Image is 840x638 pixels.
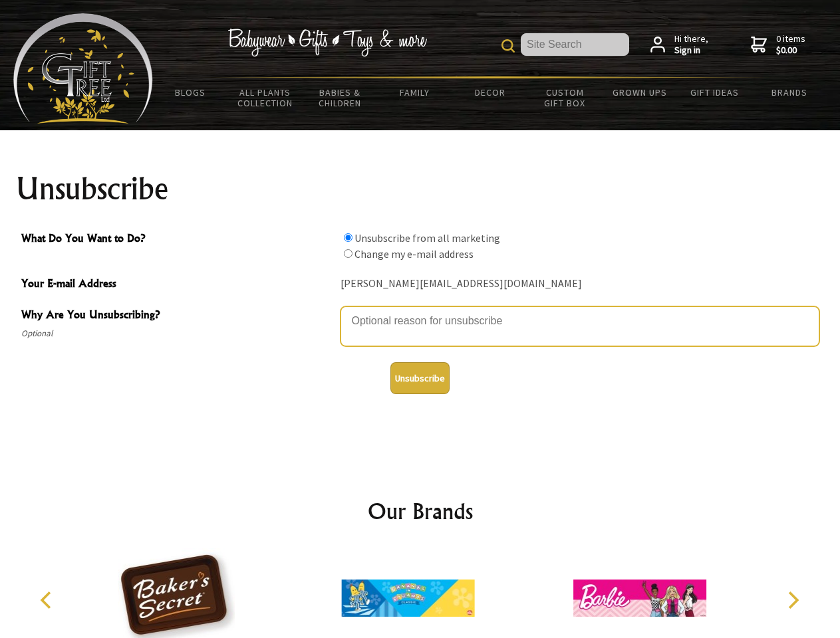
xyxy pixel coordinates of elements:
strong: $0.00 [776,45,805,56]
a: 0 items$0.00 [751,33,805,56]
img: product search [501,39,515,53]
img: Babyware - Gifts - Toys and more... [13,13,153,124]
span: What Do You Want to Do? [21,230,334,249]
a: All Plants Collection [228,78,303,117]
a: Grown Ups [602,78,677,106]
label: Change my e-mail address [354,247,474,261]
h2: Our Brands [27,495,814,527]
textarea: Why Are You Unsubscribing? [341,306,819,346]
a: BLOGS [153,78,228,106]
strong: Sign in [674,45,708,56]
input: What Do You Want to Do? [344,249,352,258]
h1: Unsubscribe [16,173,825,205]
span: Hi there, [674,33,708,56]
a: Gift Ideas [677,78,752,106]
label: Unsubscribe from all marketing [354,231,500,245]
a: Babies & Children [303,78,378,117]
a: Custom Gift Box [527,78,603,117]
button: Next [778,585,807,615]
div: [PERSON_NAME][EMAIL_ADDRESS][DOMAIN_NAME] [341,274,819,294]
input: What Do You Want to Do? [344,233,352,242]
span: Why Are You Unsubscribing? [21,306,334,326]
a: Hi there,Sign in [650,33,708,56]
span: 0 items [776,33,805,56]
a: Family [378,78,453,106]
a: Brands [752,78,827,106]
img: Babywear - Gifts - Toys & more [227,29,427,56]
input: Site Search [521,33,629,56]
button: Previous [33,585,63,615]
span: Your E-mail Address [21,275,334,294]
span: Optional [21,326,334,342]
a: Decor [452,78,527,106]
button: Unsubscribe [390,362,450,394]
